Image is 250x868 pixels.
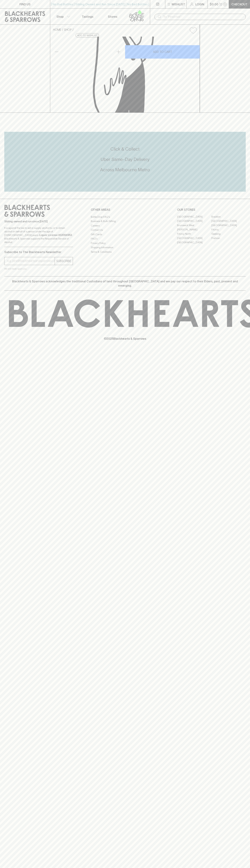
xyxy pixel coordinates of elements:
[4,146,246,152] h5: Click & Collect
[91,208,159,212] p: OTHER AREAS
[7,258,55,264] input: e.g. jane@blackheartsandsparrows.com.au
[91,237,159,241] a: FAQ's
[91,241,159,245] a: Privacy Policy
[177,215,211,219] a: [GEOGRAPHIC_DATA]
[195,2,204,6] p: Login
[224,3,226,5] p: 0
[4,132,246,192] div: Call to action block
[177,236,211,240] a: [GEOGRAPHIC_DATA]
[56,14,64,19] p: Shop
[177,223,211,228] a: Brunswick West
[91,245,159,250] a: Shipping Information
[177,219,211,223] a: [GEOGRAPHIC_DATA]
[39,234,72,236] strong: Liquor License #32064953
[55,257,73,265] button: SUBSCRIBE
[91,223,159,228] a: Careers
[75,9,100,24] a: Tastings
[231,2,247,6] p: Checkout
[91,232,159,236] a: Gift Cards
[108,14,117,19] p: Stores
[19,2,31,6] p: FIND US
[177,228,211,232] a: [PERSON_NAME]
[211,232,246,236] a: Geelong
[210,2,218,6] p: $0.00
[91,250,159,254] a: Terms & Conditions
[177,232,211,236] a: Fitzroy North
[64,28,72,31] a: SHOP
[188,26,198,35] button: Add to wishlist
[4,250,73,254] p: Subscribe to The Blackhearts Newsletter
[56,259,71,263] p: SUBSCRIBE
[4,167,246,173] h5: Across Melbourne Metro
[163,14,243,20] input: Try "Pinot noir"
[100,9,125,24] a: Stores
[50,9,75,24] button: Shop
[211,236,246,240] a: Prahran
[125,45,200,59] button: ADD TO CART
[211,228,246,232] a: Fitzroy
[4,226,73,244] p: It is against the law to sell or supply alcohol to, or to obtain alcohol on behalf of a person un...
[153,50,172,54] p: ADD TO CART
[211,223,246,228] a: [GEOGRAPHIC_DATA]
[53,28,61,31] a: HOME
[50,37,200,113] img: The Season of Seltzer Pack
[177,240,211,245] a: [GEOGRAPHIC_DATA]
[91,228,159,232] a: Contact Us
[211,215,246,219] a: Braddon
[76,33,99,38] button: Add to wishlist
[4,267,73,271] p: We will never spam you
[82,14,93,19] p: Tastings
[4,220,73,223] p: Sibling owned and run since [DATE]
[7,279,243,288] p: Blackhearts & Sparrows acknowledges the traditional Custodians of land throughout [GEOGRAPHIC_DAT...
[211,219,246,223] a: [GEOGRAPHIC_DATA]
[91,215,159,219] a: Bottle Drop FAQ's
[172,2,185,6] p: Wishlist
[177,208,246,212] p: OUR STORES
[91,219,159,223] a: Business & Bulk Gifting
[4,156,246,162] h5: Uber Same-Day Delivery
